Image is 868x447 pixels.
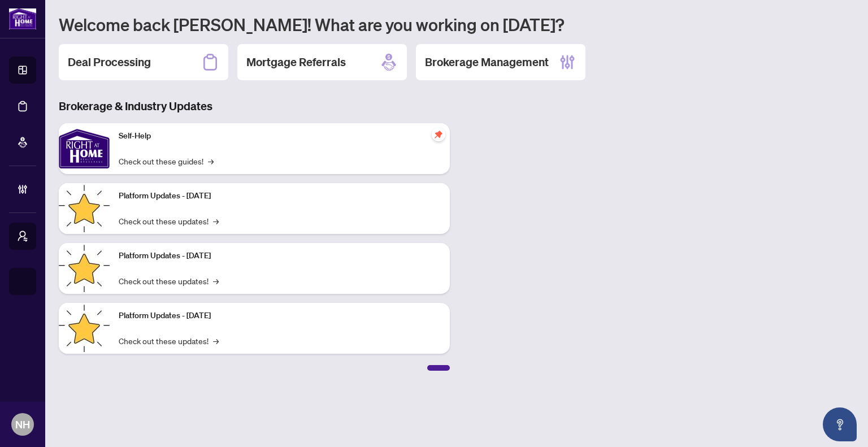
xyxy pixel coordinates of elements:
[208,155,214,167] span: →
[68,54,151,70] h2: Deal Processing
[246,54,346,70] h2: Mortgage Referrals
[119,190,441,202] p: Platform Updates - [DATE]
[119,335,219,347] a: Check out these updates!→
[432,128,445,141] span: pushpin
[119,250,441,262] p: Platform Updates - [DATE]
[15,416,30,432] span: NH
[425,54,549,70] h2: Brokerage Management
[213,335,219,347] span: →
[9,8,36,29] img: logo
[59,183,110,234] img: Platform Updates - July 21, 2025
[823,407,857,441] button: Open asap
[119,275,219,287] a: Check out these updates!→
[119,310,441,322] p: Platform Updates - [DATE]
[119,155,214,167] a: Check out these guides!→
[59,98,450,114] h3: Brokerage & Industry Updates
[59,303,110,354] img: Platform Updates - June 23, 2025
[119,130,441,142] p: Self-Help
[59,243,110,294] img: Platform Updates - July 8, 2025
[213,215,219,227] span: →
[17,231,28,242] span: user-switch
[213,275,219,287] span: →
[59,123,110,174] img: Self-Help
[119,215,219,227] a: Check out these updates!→
[59,14,854,35] h1: Welcome back [PERSON_NAME]! What are you working on [DATE]?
